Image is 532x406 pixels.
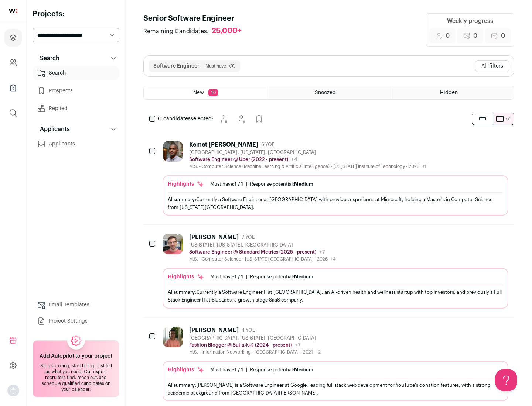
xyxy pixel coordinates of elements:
span: 10 [208,89,218,96]
span: 0 [446,31,450,40]
span: 6 YOE [261,142,274,148]
a: Company Lists [4,79,22,97]
p: Search [35,54,59,63]
span: +1 [422,164,426,169]
h2: Projects: [33,9,119,19]
span: 1 / 1 [235,182,243,186]
div: M.S. - Computer Science - [US_STATE][GEOGRAPHIC_DATA] - 2026 [189,256,336,262]
div: Highlights [168,180,204,188]
button: Open dropdown [7,385,19,396]
a: Replied [33,101,119,116]
span: Remaining Candidates: [143,27,209,36]
span: Snoozed [315,90,336,95]
h2: Add Autopilot to your project [40,352,112,360]
div: Highlights [168,273,204,281]
a: [PERSON_NAME] 7 YOE [US_STATE], [US_STATE], [GEOGRAPHIC_DATA] Software Engineer @ Standard Metric... [163,234,508,308]
span: New [193,90,204,95]
div: [PERSON_NAME] [189,327,239,334]
div: Response potential: [250,367,313,373]
button: All filters [475,60,509,72]
span: 4 YOE [242,327,255,333]
a: Snoozed [267,86,391,99]
a: Projects [4,29,22,47]
img: ebffc8b94a612106133ad1a79c5dcc917f1f343d62299c503ebb759c428adb03.jpg [163,327,183,347]
span: +4 [291,157,297,162]
div: Stop scrolling, start hiring. Just tell us what you need. Our expert recruiters find, reach out, ... [37,363,115,392]
a: Kemet [PERSON_NAME] 6 YOE [GEOGRAPHIC_DATA], [US_STATE], [GEOGRAPHIC_DATA] Software Engineer @ Ub... [163,141,508,216]
span: +4 [331,257,336,261]
div: 25,000+ [212,27,242,36]
p: Fashion Blogger @ Suila水啦 (2024 - present) [189,342,292,348]
ul: | [210,181,313,187]
div: Currently a Software Engineer at [GEOGRAPHIC_DATA] with previous experience at Microsoft, holding... [168,196,503,211]
ul: | [210,367,313,373]
button: Snooze [216,111,231,126]
div: Weekly progress [447,17,493,25]
span: +7 [319,250,325,255]
img: wellfound-shorthand-0d5821cbd27db2630d0214b213865d53afaa358527fdda9d0ea32b1df1b89c2c.svg [9,9,17,13]
div: Kemet [PERSON_NAME] [189,141,258,148]
a: Add Autopilot to your project Stop scrolling, start hiring. Just tell us what you need. Our exper... [33,340,119,397]
span: Medium [294,367,313,372]
span: Medium [294,274,313,279]
a: Applicants [33,137,119,151]
span: +7 [295,343,301,348]
div: [GEOGRAPHIC_DATA], [US_STATE], [GEOGRAPHIC_DATA] [189,335,321,341]
div: Response potential: [250,181,313,187]
div: [PERSON_NAME] is a Software Engineer at Google, leading full stack web development for YouTube's ... [168,381,503,397]
a: Hidden [391,86,514,99]
span: Medium [294,182,313,186]
h1: Senior Software Engineer [143,13,249,24]
a: Project Settings [33,314,119,328]
button: Search [33,51,119,66]
span: 7 YOE [242,234,255,240]
p: Applicants [35,125,70,134]
img: nopic.png [7,385,19,396]
img: 92c6d1596c26b24a11d48d3f64f639effaf6bd365bf059bea4cfc008ddd4fb99.jpg [163,234,183,254]
span: Must have [205,63,226,69]
div: Currently a Software Engineer II at [GEOGRAPHIC_DATA], an AI-driven health and wellness startup w... [168,288,503,304]
span: 0 [473,31,477,40]
a: Company and ATS Settings [4,54,22,72]
div: Response potential: [250,274,313,280]
div: [US_STATE], [US_STATE], [GEOGRAPHIC_DATA] [189,242,336,248]
div: Highlights [168,366,204,374]
button: Add to Prospects [252,111,266,126]
iframe: Help Scout Beacon - Open [495,369,517,391]
span: 0 candidates [158,116,191,121]
p: Software Engineer @ Uber (2022 - present) [189,156,288,162]
div: [PERSON_NAME] [189,234,239,241]
p: Software Engineer @ Standard Metrics (2025 - present) [189,249,316,255]
button: Applicants [33,122,119,137]
div: M.S. - Information Networking - [GEOGRAPHIC_DATA] - 2021 [189,349,321,355]
span: selected: [158,115,213,123]
div: Must have: [210,274,243,280]
span: AI summary: [168,197,196,202]
a: Search [33,66,119,80]
a: [PERSON_NAME] 4 YOE [GEOGRAPHIC_DATA], [US_STATE], [GEOGRAPHIC_DATA] Fashion Blogger @ Suila水啦 (2... [163,327,508,401]
a: Prospects [33,83,119,98]
span: +2 [316,350,321,354]
div: Must have: [210,367,243,373]
img: 927442a7649886f10e33b6150e11c56b26abb7af887a5a1dd4d66526963a6550.jpg [163,141,183,162]
span: AI summary: [168,383,196,388]
div: Must have: [210,181,243,187]
span: 1 / 1 [235,367,243,372]
ul: | [210,274,313,280]
span: AI summary: [168,290,196,295]
span: 1 / 1 [235,274,243,279]
span: Hidden [440,90,458,95]
button: Software Engineer [153,62,199,70]
a: Email Templates [33,297,119,312]
span: 0 [501,31,505,40]
div: M.S. - Computer Science (Machine Learning & Artificial Intelligence) - [US_STATE] Institute of Te... [189,164,426,169]
button: Hide [234,111,249,126]
div: [GEOGRAPHIC_DATA], [US_STATE], [GEOGRAPHIC_DATA] [189,149,426,155]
